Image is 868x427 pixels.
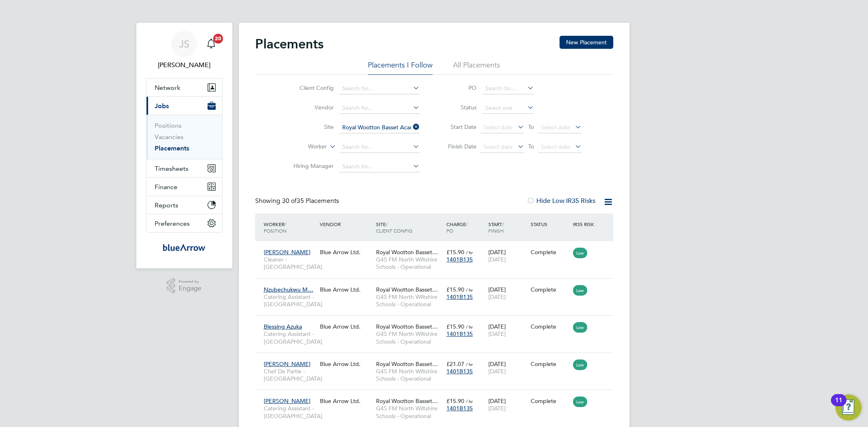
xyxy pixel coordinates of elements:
span: Royal Wootton Basset… [376,323,438,330]
span: 35 Placements [282,197,339,205]
span: Reports [155,201,178,209]
div: Start [486,217,529,238]
span: [DATE] [488,368,506,375]
div: Blue Arrow Ltd. [318,356,374,372]
div: Blue Arrow Ltd. [318,282,374,297]
span: Jay Scull [146,60,223,70]
div: Blue Arrow Ltd. [318,319,374,334]
div: Complete [531,323,569,330]
span: Royal Wootton Basset… [376,248,438,256]
a: Nzubechukwu M…Catering Assistant - [GEOGRAPHIC_DATA]Blue Arrow Ltd.Royal Wootton Basset…G4S FM No... [262,281,613,288]
span: Low [573,285,587,296]
span: £15.90 [446,286,464,293]
label: Client Config [287,84,334,91]
span: / hr [466,249,473,255]
div: Complete [531,397,569,405]
span: Powered by [179,278,201,285]
span: / PO [446,221,468,234]
span: Timesheets [155,165,188,172]
span: / Position [264,221,286,234]
li: All Placements [453,60,500,75]
span: G4S FM North Wiltshire Schools - Operational [376,405,442,419]
span: Royal Wootton Basset… [376,286,438,293]
div: Jobs [146,115,222,159]
div: Blue Arrow Ltd. [318,244,374,260]
span: 1401B135 [446,368,473,375]
div: Complete [531,248,569,256]
div: Showing [255,197,341,205]
span: / hr [466,324,473,330]
img: bluearrow-logo-retina.png [163,241,205,254]
span: G4S FM North Wiltshire Schools - Operational [376,368,442,382]
span: Catering Assistant - [GEOGRAPHIC_DATA] [264,293,316,308]
span: Blessing Azuka [264,323,302,330]
input: Search for... [482,83,534,94]
div: [DATE] [486,244,529,267]
span: Cleaner - [GEOGRAPHIC_DATA] [264,256,316,270]
span: [PERSON_NAME] [264,397,310,405]
span: Royal Wootton Basset… [376,397,438,405]
div: Complete [531,360,569,368]
label: Hide Low IR35 Risks [527,197,595,205]
span: Nzubechukwu M… [264,286,313,293]
span: 1401B135 [446,405,473,412]
span: Network [155,84,180,91]
div: Vendor [318,217,374,231]
button: Open Resource Center, 11 new notifications [835,394,861,420]
span: Royal Wootton Basset… [376,360,438,368]
div: IR35 Risk [571,217,599,231]
span: To [526,141,536,152]
a: 20 [203,31,219,57]
a: [PERSON_NAME]Cleaner - [GEOGRAPHIC_DATA]Blue Arrow Ltd.Royal Wootton Basset…G4S FM North Wiltshir... [262,244,613,251]
h2: Placements [255,36,324,52]
div: Blue Arrow Ltd. [318,393,374,409]
span: 20 [213,34,223,44]
a: Positions [155,122,181,129]
span: Select date [541,143,570,150]
span: [DATE] [488,330,506,338]
span: Low [573,322,587,333]
li: Placements I Follow [368,60,433,75]
label: Vendor [287,104,334,111]
div: [DATE] [486,393,529,416]
input: Search for... [339,122,420,133]
span: Preferences [155,220,190,227]
span: / hr [466,361,473,367]
label: Finish Date [440,143,477,150]
span: [DATE] [488,405,506,412]
label: PO [440,84,477,91]
input: Search for... [339,142,420,153]
span: £15.90 [446,248,464,256]
span: [PERSON_NAME] [264,248,310,256]
div: Status [529,217,571,231]
span: / Finish [488,221,504,234]
span: Engage [179,285,201,292]
span: Catering Assistant - [GEOGRAPHIC_DATA] [264,405,316,419]
span: Catering Assistant - [GEOGRAPHIC_DATA] [264,330,316,345]
span: To [526,122,536,132]
span: Select date [483,124,513,131]
span: £21.07 [446,360,464,368]
span: Select date [541,124,570,131]
div: Complete [531,286,569,293]
a: Blessing AzukaCatering Assistant - [GEOGRAPHIC_DATA]Blue Arrow Ltd.Royal Wootton Basset…G4S FM No... [262,318,613,325]
a: Powered byEngage [167,278,201,294]
a: [PERSON_NAME]Catering Assistant - [GEOGRAPHIC_DATA]Blue Arrow Ltd.Royal Wootton Basset…G4S FM Nor... [262,393,613,400]
label: Start Date [440,123,477,131]
label: Site [287,123,334,131]
span: [DATE] [488,293,506,301]
input: Search for... [339,102,420,114]
a: JS[PERSON_NAME] [146,31,223,70]
button: Timesheets [146,159,222,177]
span: Low [573,396,587,407]
span: 30 of [282,197,297,205]
button: Jobs [146,97,222,115]
button: Finance [146,178,222,196]
span: 1401B135 [446,330,473,338]
input: Search for... [339,161,420,172]
label: Hiring Manager [287,162,334,170]
span: [PERSON_NAME] [264,360,310,368]
span: Jobs [155,102,169,110]
span: Low [573,359,587,370]
a: Placements [155,144,189,152]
